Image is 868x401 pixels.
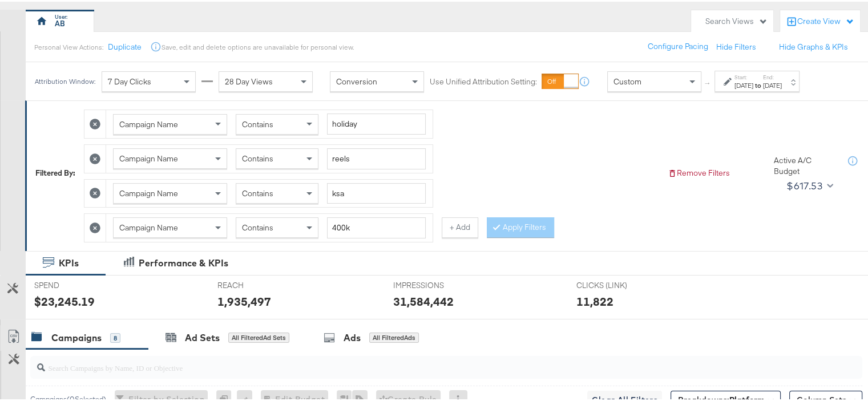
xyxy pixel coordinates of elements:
[327,147,426,168] input: Enter a search term
[242,152,273,162] span: Contains
[34,278,120,289] span: SPEND
[753,79,763,88] strong: to
[786,176,822,193] div: $617.53
[763,72,782,79] label: End:
[34,76,96,84] div: Attribution Window:
[327,181,426,202] input: Enter a search term
[393,278,479,289] span: IMPRESSIONS
[336,75,377,85] span: Conversion
[242,118,273,128] span: Contains
[110,331,120,342] div: 8
[327,216,426,237] input: Enter a search term
[344,330,361,343] div: Ads
[242,187,273,197] span: Contains
[108,40,142,51] button: Duplicate
[442,216,478,236] button: + Add
[35,166,75,177] div: Filtered By:
[55,17,65,27] div: AB
[668,166,730,177] button: Remove Filters
[217,278,303,289] span: REACH
[774,153,837,175] div: Active A/C Budget
[119,152,178,162] span: Campaign Name
[119,221,178,231] span: Campaign Name
[34,291,95,308] div: $23,245.19
[716,40,756,51] button: Hide Filters
[734,72,753,79] label: Start:
[705,14,768,25] div: Search Views
[45,350,788,372] input: Search Campaigns by Name, ID or Objective
[393,291,454,308] div: 31,584,442
[576,278,662,289] span: CLICKS (LINK)
[782,175,835,193] button: $617.53
[59,255,79,268] div: KPIs
[703,80,713,84] span: ↑
[119,187,178,197] span: Campaign Name
[34,41,103,50] div: Personal View Actions:
[108,75,151,85] span: 7 Day Clicks
[228,331,289,341] div: All Filtered Ad Sets
[139,255,228,268] div: Performance & KPIs
[797,14,854,26] div: Create View
[327,112,426,133] input: Enter a search term
[217,291,271,308] div: 1,935,497
[225,75,273,85] span: 28 Day Views
[119,118,178,128] span: Campaign Name
[763,79,782,88] div: [DATE]
[369,331,419,341] div: All Filtered Ads
[242,221,273,231] span: Contains
[185,330,220,343] div: Ad Sets
[162,41,354,50] div: Save, edit and delete options are unavailable for personal view.
[613,75,641,85] span: Custom
[576,291,613,308] div: 11,822
[51,330,102,343] div: Campaigns
[779,40,848,51] button: Hide Graphs & KPIs
[734,79,753,88] div: [DATE]
[430,75,537,86] label: Use Unified Attribution Setting:
[640,35,716,55] button: Configure Pacing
